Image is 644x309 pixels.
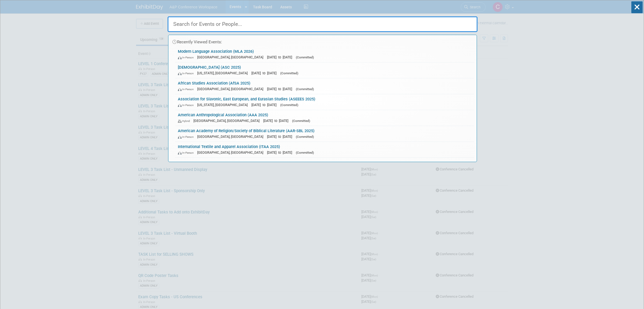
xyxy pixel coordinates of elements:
[178,56,196,59] span: In-Person
[175,110,474,126] a: American Anthropological Association (AAA 2025) Hybrid [GEOGRAPHIC_DATA], [GEOGRAPHIC_DATA] [DATE...
[251,71,279,75] span: [DATE] to [DATE]
[175,47,474,62] a: Modern Language Association (MLA 2026) In-Person [GEOGRAPHIC_DATA], [GEOGRAPHIC_DATA] [DATE] to [...
[197,71,250,75] span: [US_STATE], [GEOGRAPHIC_DATA]
[175,126,474,142] a: American Academy of Religion/Society of Biblical Literature (AAR-SBL 2025) In-Person [GEOGRAPHIC_...
[168,16,477,32] input: Search for Events or People...
[296,55,314,59] span: (Committed)
[267,87,295,91] span: [DATE] to [DATE]
[175,62,474,78] a: [DEMOGRAPHIC_DATA] (ASC 2025) In-Person [US_STATE], [GEOGRAPHIC_DATA] [DATE] to [DATE] (Committed)
[267,135,295,139] span: [DATE] to [DATE]
[263,119,291,123] span: [DATE] to [DATE]
[280,71,298,75] span: (Committed)
[178,151,196,154] span: In-Person
[251,103,279,107] span: [DATE] to [DATE]
[296,151,314,154] span: (Committed)
[178,72,196,75] span: In-Person
[197,87,266,91] span: [GEOGRAPHIC_DATA], [GEOGRAPHIC_DATA]
[175,142,474,157] a: International Textile and Apparel Association (ITAA 2025) In-Person [GEOGRAPHIC_DATA], [GEOGRAPHI...
[197,55,266,59] span: [GEOGRAPHIC_DATA], [GEOGRAPHIC_DATA]
[197,103,250,107] span: [US_STATE], [GEOGRAPHIC_DATA]
[296,135,314,139] span: (Committed)
[178,135,196,139] span: In-Person
[267,55,295,59] span: [DATE] to [DATE]
[280,103,298,107] span: (Committed)
[175,78,474,94] a: African Studies Association (AfSA 2025) In-Person [GEOGRAPHIC_DATA], [GEOGRAPHIC_DATA] [DATE] to ...
[296,87,314,91] span: (Committed)
[178,103,196,107] span: In-Person
[175,94,474,110] a: Association for Slavonic, East European, and Eurasian Studies (ASEEES 2025) In-Person [US_STATE],...
[197,135,266,139] span: [GEOGRAPHIC_DATA], [GEOGRAPHIC_DATA]
[197,150,266,154] span: [GEOGRAPHIC_DATA], [GEOGRAPHIC_DATA]
[292,119,310,123] span: (Committed)
[178,87,196,91] span: In-Person
[178,119,192,123] span: Hybrid
[193,119,262,123] span: [GEOGRAPHIC_DATA], [GEOGRAPHIC_DATA]
[267,150,295,154] span: [DATE] to [DATE]
[171,35,474,47] div: Recently Viewed Events:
